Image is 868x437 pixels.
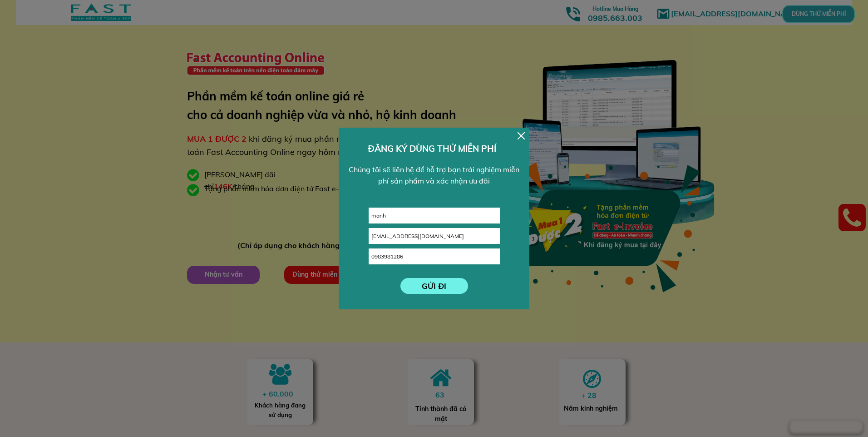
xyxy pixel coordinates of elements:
[400,278,468,294] p: GỬI ĐI
[369,208,499,223] input: Họ và tên
[369,228,499,243] input: Email
[369,249,499,264] input: Số điện thoại
[368,142,501,155] h3: ĐĂNG KÝ DÙNG THỬ MIỄN PHÍ
[345,164,524,187] div: Chúng tôi sẽ liên hệ để hỗ trợ bạn trải nghiệm miễn phí sản phẩm và xác nhận ưu đãi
